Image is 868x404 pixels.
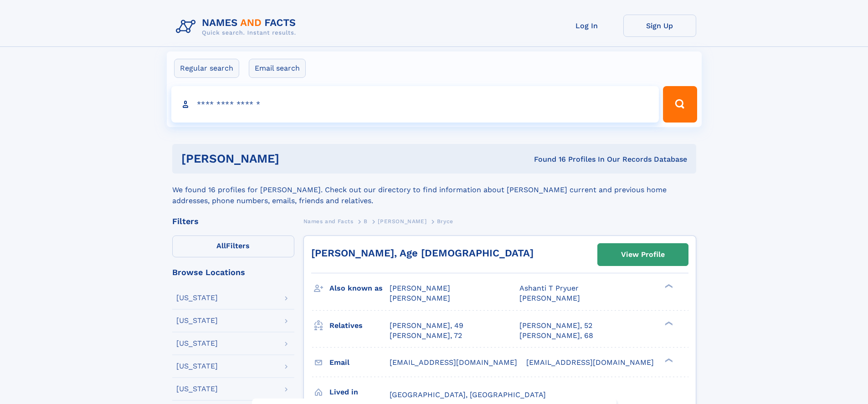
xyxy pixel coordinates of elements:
[550,15,623,37] a: Log In
[172,268,294,276] div: Browse Locations
[378,215,426,227] a: [PERSON_NAME]
[176,385,218,393] div: [US_STATE]
[623,15,696,37] a: Sign Up
[390,358,517,367] span: [EMAIL_ADDRESS][DOMAIN_NAME]
[176,340,218,347] div: [US_STATE]
[390,390,546,399] span: [GEOGRAPHIC_DATA], [GEOGRAPHIC_DATA]
[181,153,407,164] h1: [PERSON_NAME]
[174,59,239,78] label: Regular search
[390,331,462,341] a: [PERSON_NAME], 72
[406,154,687,164] div: Found 16 Profiles In Our Records Database
[172,174,696,206] div: We found 16 profiles for [PERSON_NAME]. Check out our directory to find information about [PERSON...
[329,318,390,333] h3: Relatives
[329,355,390,370] h3: Email
[663,357,673,363] div: ❯
[172,217,294,225] div: Filters
[249,59,306,78] label: Email search
[663,86,697,123] button: Search Button
[519,294,580,302] span: [PERSON_NAME]
[176,363,218,370] div: [US_STATE]
[171,86,659,123] input: search input
[519,331,593,341] a: [PERSON_NAME], 68
[176,317,218,324] div: [US_STATE]
[663,283,673,289] div: ❯
[176,294,218,302] div: [US_STATE]
[303,215,354,227] a: Names and Facts
[390,294,450,302] span: [PERSON_NAME]
[519,284,579,292] span: Ashanti T Pryuer
[311,247,534,259] a: [PERSON_NAME], Age [DEMOGRAPHIC_DATA]
[437,218,453,225] span: Bryce
[364,218,368,225] span: B
[621,244,665,265] div: View Profile
[172,235,294,257] label: Filters
[172,15,303,39] img: Logo Names and Facts
[329,384,390,400] h3: Lived in
[663,320,673,326] div: ❯
[364,215,368,227] a: B
[329,281,390,296] h3: Also known as
[378,218,426,225] span: [PERSON_NAME]
[598,244,688,266] a: View Profile
[526,358,654,367] span: [EMAIL_ADDRESS][DOMAIN_NAME]
[216,241,226,250] span: All
[519,321,592,331] a: [PERSON_NAME], 52
[390,321,463,331] a: [PERSON_NAME], 49
[390,284,450,292] span: [PERSON_NAME]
